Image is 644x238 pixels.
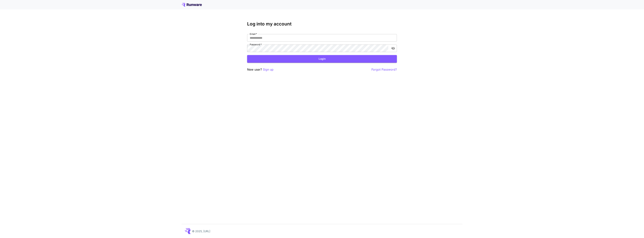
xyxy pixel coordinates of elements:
label: Email [250,32,257,36]
h3: Log into my account [247,21,397,27]
p: New user? [247,67,274,72]
button: Login [247,55,397,63]
button: toggle password visibility [390,45,397,52]
label: Password [250,43,262,46]
button: Sign up [263,67,274,72]
button: Forgot Password? [371,67,397,72]
p: © 2025, [URL] [192,229,210,233]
